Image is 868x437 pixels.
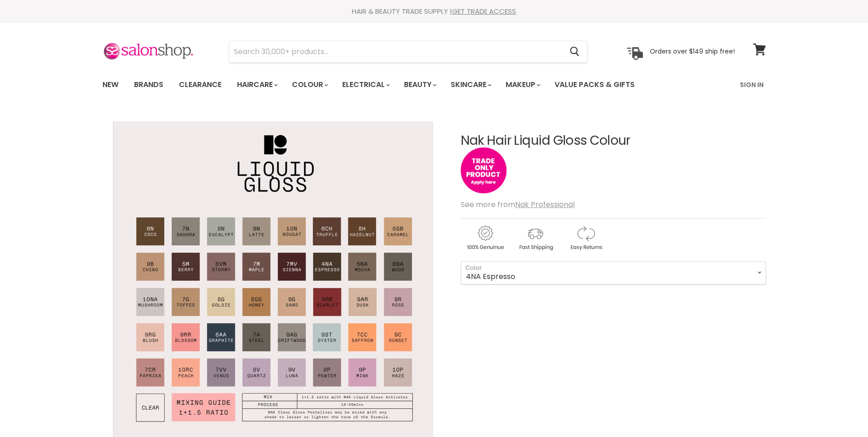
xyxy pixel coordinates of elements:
[96,71,688,98] ul: Main menu
[285,75,334,94] a: Colour
[548,75,642,94] a: Value Packs & Gifts
[127,75,170,94] a: Brands
[461,224,509,252] img: genuine.gif
[734,75,769,94] a: Sign In
[650,47,735,55] p: Orders over $149 ship free!
[397,75,442,94] a: Beauty
[515,199,575,210] a: Nak Professional
[230,75,283,94] a: Haircare
[461,199,575,210] span: See more from
[511,224,560,252] img: shipping.gif
[91,71,777,98] nav: Main
[172,75,228,94] a: Clearance
[452,6,516,16] a: GET TRADE ACCESS
[561,224,610,252] img: returns.gif
[461,134,766,148] h1: Nak Hair Liquid Gloss Colour
[822,394,859,428] iframe: Gorgias live chat messenger
[229,41,563,62] input: Search
[96,75,125,94] a: New
[563,41,587,62] button: Search
[335,75,395,94] a: Electrical
[91,7,777,16] div: HAIR & BEAUTY TRADE SUPPLY |
[229,41,588,63] form: Product
[461,147,507,193] img: tradeonly_small.jpg
[499,75,546,94] a: Makeup
[444,75,497,94] a: Skincare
